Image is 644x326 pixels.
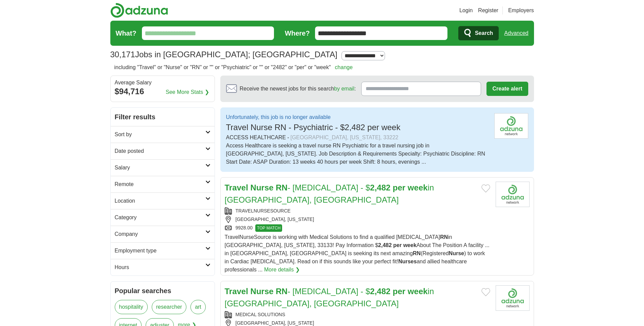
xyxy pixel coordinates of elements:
[225,216,490,223] div: [GEOGRAPHIC_DATA], [US_STATE]
[225,234,490,272] span: TravelNurseSource is working with Medical Solutions to find a qualified [MEDICAL_DATA] in [GEOGRA...
[111,242,215,259] a: Employment type
[225,287,434,308] a: Travel Nurse RN- [MEDICAL_DATA] - $2,482 per weekin [GEOGRAPHIC_DATA], [GEOGRAPHIC_DATA]
[115,247,205,255] h2: Employment type
[393,242,402,248] strong: per
[116,28,136,38] label: What?
[111,108,215,126] h2: Filter results
[398,259,417,264] strong: Nurses
[494,113,528,139] img: One Red Cent (CPA) logo
[115,286,210,296] h2: Popular searches
[393,183,405,192] strong: per
[111,259,215,276] a: Hours
[370,183,390,192] strong: 2,482
[115,230,205,238] h2: Company
[111,159,215,176] a: Salary
[287,134,289,142] span: -
[115,300,148,314] a: hospitality
[152,300,186,314] a: researcher
[115,180,205,188] h2: Remote
[115,147,205,155] h2: Date posted
[481,184,490,192] button: Add to favorite jobs
[115,85,210,98] div: $94,716
[486,82,528,96] button: Create alert
[225,183,434,204] a: Travel Nurse RN- [MEDICAL_DATA] - $2,482 per weekin [GEOGRAPHIC_DATA], [GEOGRAPHIC_DATA]
[408,183,428,192] strong: week
[115,197,205,205] h2: Location
[240,85,356,93] span: Receive the newest jobs for this search :
[111,226,215,242] a: Company
[115,164,205,172] h2: Salary
[496,285,530,311] img: Company logo
[370,287,390,296] strong: 2,482
[251,287,274,296] strong: Nurse
[276,287,288,296] strong: RN
[226,142,489,166] div: Access Healthcare is seeking a travel nurse RN Psychiatric for a travel nursing job in [GEOGRAPHI...
[110,48,135,61] span: 30,171
[110,3,168,18] img: Adzuna logo
[403,242,417,248] strong: week
[449,250,464,256] strong: Nurse
[504,26,528,40] a: Advanced
[251,183,274,192] strong: Nurse
[413,250,421,256] strong: RN
[459,6,473,15] a: Login
[115,263,205,271] h2: Hours
[115,80,210,85] div: Average Salary
[226,123,401,132] span: Travel Nurse RN - Psychiatric - $2,482 per week
[408,287,428,296] strong: week
[290,134,398,142] div: [GEOGRAPHIC_DATA], [US_STATE], 33222
[496,182,530,207] img: Company logo
[393,287,405,296] strong: per
[440,234,448,240] strong: RN
[111,143,215,159] a: Date posted
[166,88,209,96] a: See More Stats ❯
[255,224,282,232] span: TOP MATCH
[115,213,205,222] h2: Category
[111,126,215,143] a: Sort by
[190,300,206,314] a: art
[335,64,353,70] a: change
[334,86,354,91] a: by email
[225,183,248,192] strong: Travel
[285,28,310,38] label: Where?
[378,242,392,248] strong: 2,482
[226,134,489,142] div: ACCESS HEALTHCARE
[225,207,490,215] div: TRAVELNURSESOURCE
[225,224,490,232] div: 9928.00
[225,311,490,318] div: MEDICAL SOLUTIONS
[264,266,300,274] a: More details ❯
[111,176,215,192] a: Remote
[475,26,493,40] span: Search
[276,183,288,192] strong: RN
[226,113,401,121] p: Unfortunately, this job is no longer available
[110,50,337,59] h1: Jobs in [GEOGRAPHIC_DATA]; [GEOGRAPHIC_DATA]
[114,63,353,72] h2: including "Travel" or "Nurse" or "RN" or "" or "Psychiatric" or "" or "2482" or "per" or "week"
[111,209,215,226] a: Category
[115,130,205,139] h2: Sort by
[111,192,215,209] a: Location
[458,26,499,40] button: Search
[478,6,498,15] a: Register
[481,288,490,296] button: Add to favorite jobs
[225,287,248,296] strong: Travel
[508,6,534,15] a: Employers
